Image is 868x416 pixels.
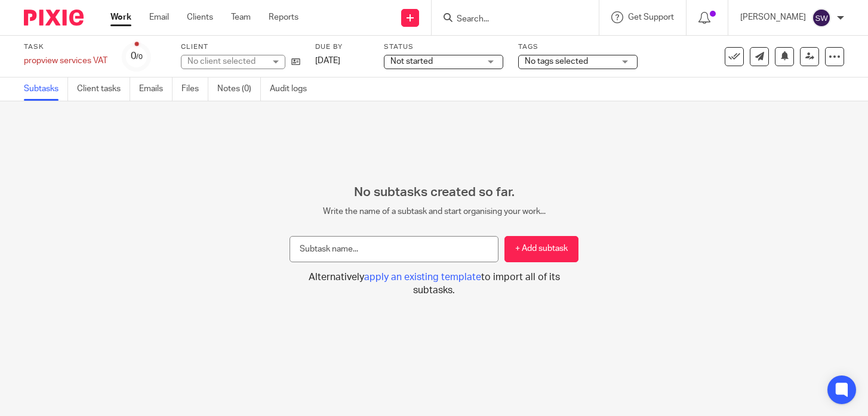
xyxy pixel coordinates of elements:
label: Task [24,42,107,52]
a: Audit logs [270,77,316,101]
span: Get Support [628,13,674,21]
input: Search [455,14,563,25]
img: Pixie [24,10,84,26]
a: Work [110,11,131,23]
span: [DATE] [315,57,340,65]
a: Files [181,77,208,101]
input: Subtask name... [290,236,499,263]
p: Write the name of a subtask and start organising your work... [290,206,579,218]
p: [PERSON_NAME] [740,11,806,23]
h2: No subtasks created so far. [290,185,579,200]
a: Clients [187,11,213,23]
label: Due by [315,42,369,52]
div: No client selected [187,55,265,67]
span: Not started [390,57,433,66]
span: No tags selected [525,57,588,66]
label: Status [384,42,503,52]
img: svg%3E [812,8,831,27]
label: Client [181,42,300,52]
span: apply an existing template [364,272,481,282]
a: Team [231,11,251,23]
small: /0 [136,54,143,60]
a: Reports [269,11,298,23]
a: Email [149,11,169,23]
label: Tags [518,42,638,52]
button: + Add subtask [504,236,578,263]
a: Subtasks [24,77,68,101]
div: propview services VAT [24,55,107,67]
div: 0 [131,49,143,63]
a: Client tasks [77,77,130,101]
a: Emails [139,77,173,101]
a: Notes (0) [217,77,261,101]
button: Alternativelyapply an existing templateto import all of its subtasks. [290,271,579,297]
